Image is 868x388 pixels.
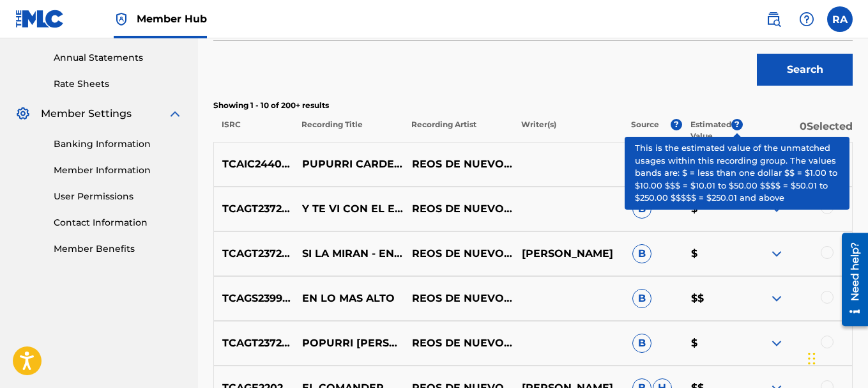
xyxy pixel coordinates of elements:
[769,291,784,306] img: expand
[514,246,623,261] p: [PERSON_NAME]
[769,336,784,351] img: expand
[54,190,183,203] a: User Permissions
[213,100,853,111] p: Showing 1 - 10 of 200+ results
[799,12,814,27] img: help
[683,246,742,261] p: $
[794,6,819,32] div: Help
[54,137,183,151] a: Banking Information
[808,339,816,378] div: Drag
[690,119,731,142] p: Estimated Value
[827,6,853,32] div: User Menu
[804,327,868,388] iframe: Chat Widget
[403,119,513,142] p: Recording Artist
[294,246,404,261] p: SI LA MIRAN - EN VIVO
[513,119,623,142] p: Writer(s)
[54,216,183,229] a: Contact Information
[632,334,651,353] span: B
[41,106,132,121] span: Member Settings
[632,199,651,219] span: B
[683,336,742,351] p: $
[769,246,784,261] img: expand
[54,164,183,177] a: Member Information
[404,336,514,351] p: REOS DE NUEVO [PERSON_NAME]
[294,336,404,351] p: POPURRI [PERSON_NAME]
[404,291,514,306] p: REOS DE NUEVO [PERSON_NAME]
[632,289,651,308] span: B
[683,291,742,306] p: $$
[294,201,404,217] p: Y TE VI CON EL EN VIVO
[743,119,853,142] p: 0 Selected
[54,51,183,65] a: Annual Statements
[137,12,207,26] span: Member Hub
[769,201,784,217] img: expand
[15,10,65,28] img: MLC Logo
[632,155,651,174] span: B
[683,157,742,172] p: $$
[15,106,31,121] img: Member Settings
[293,119,402,142] p: Recording Title
[294,157,404,172] p: PUPURRI CARDENALIANDO LA CUMBIA
[214,201,294,217] p: TCAGT2372532
[404,157,514,172] p: REOS DE NUEVO [PERSON_NAME]
[671,119,682,130] span: ?
[404,201,514,217] p: REOS DE NUEVO [PERSON_NAME]
[54,77,183,91] a: Rate Sheets
[731,119,743,130] span: ?
[54,242,183,256] a: Member Benefits
[294,291,404,306] p: EN LO MAS ALTO
[213,119,293,142] p: ISRC
[167,106,183,121] img: expand
[631,119,659,142] p: Source
[404,246,514,261] p: REOS DE NUEVO [PERSON_NAME]
[832,228,868,330] iframe: Resource Center
[769,157,784,172] img: expand
[761,6,786,32] a: Public Search
[766,12,781,27] img: search
[214,157,294,172] p: TCAIC2440965
[214,291,294,306] p: TCAGS2399039
[114,12,129,27] img: Top Rightsholder
[683,201,742,217] p: $
[214,336,294,351] p: TCAGT2372606
[757,54,853,86] button: Search
[632,244,651,263] span: B
[214,246,294,261] p: TCAGT2372553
